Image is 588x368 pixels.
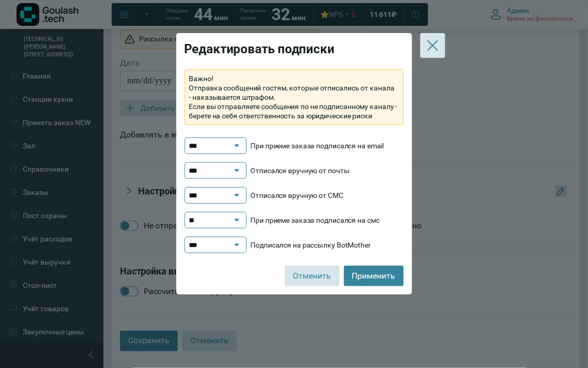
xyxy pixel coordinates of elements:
span: Важно! Отправка сообщений гостям, которые отписались от канала - наказывается штрафом. Если вы от... [189,74,399,120]
li: При приеме заказа подписался на email [185,137,404,154]
span: Применить [352,270,396,282]
button: Отменить [285,266,340,286]
li: При приеме заказа подписался на смс [185,212,404,228]
span: Отменить [293,270,331,282]
h4: Редактировать подписки [185,41,404,57]
button: Применить [344,266,404,286]
li: Подписался на рассылку BotMother [185,237,404,253]
li: Отписался вручную от почты [185,162,404,179]
li: Отписался вручную от СМС [185,187,404,204]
